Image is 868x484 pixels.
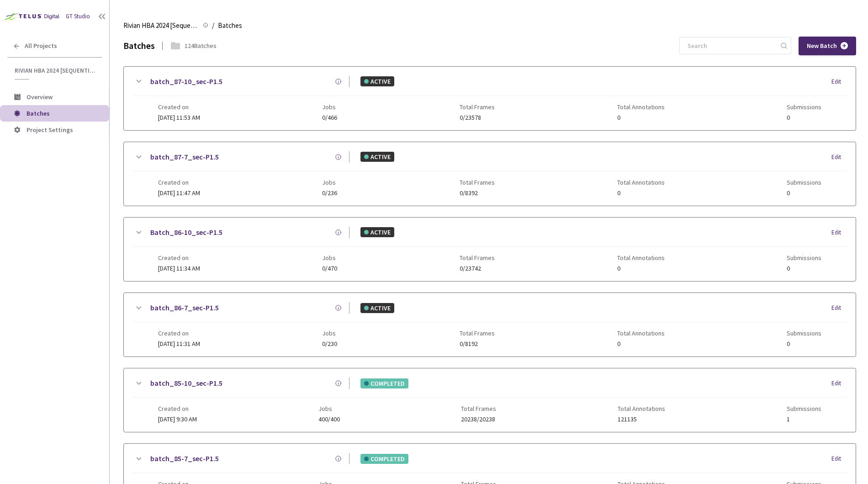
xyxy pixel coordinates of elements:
span: Total Frames [460,254,495,261]
div: Batch_86-10_sec-P1.5ACTIVEEditCreated on[DATE] 11:34 AMJobs0/470Total Frames0/23742Total Annotati... [124,218,856,281]
span: Jobs [322,254,337,261]
span: Created on [158,330,200,337]
div: Batches [123,38,155,53]
div: ACTIVE [360,227,394,237]
span: Total Annotations [617,179,665,186]
span: Jobs [322,330,337,337]
span: 400/400 [318,416,340,423]
span: 0 [617,114,665,121]
span: 1 [787,416,821,423]
span: [DATE] 11:47 AM [158,189,200,197]
span: Total Frames [461,405,496,412]
span: [DATE] 9:30 AM [158,415,197,423]
span: 0 [787,114,821,121]
span: [DATE] 11:34 AM [158,264,200,272]
a: batch_85-10_sec-P1.5 [150,378,222,389]
span: Created on [158,179,200,186]
span: Submissions [787,103,821,111]
div: batch_86-7_sec-P1.5ACTIVEEditCreated on[DATE] 11:31 AMJobs0/230Total Frames0/8192Total Annotation... [124,293,856,356]
span: [DATE] 11:31 AM [158,340,200,348]
span: New Batch [807,42,837,50]
div: Edit [831,228,847,237]
a: batch_87-10_sec-P1.5 [150,76,222,87]
span: Submissions [787,330,821,337]
span: 0 [617,190,665,197]
div: Edit [831,153,847,162]
a: batch_85-7_sec-P1.5 [150,453,219,464]
span: Project Settings [26,126,73,134]
div: COMPLETED [360,454,408,464]
span: Submissions [787,179,821,186]
div: Edit [831,379,847,388]
span: Jobs [322,103,337,111]
span: 0/466 [322,114,337,121]
span: All Projects [25,42,57,50]
span: Total Annotations [617,254,665,261]
span: 0 [617,265,665,272]
a: Batch_86-10_sec-P1.5 [150,227,222,238]
span: Total Frames [460,330,495,337]
span: Total Annotations [617,330,665,337]
span: Created on [158,405,197,412]
span: Total Frames [460,103,495,111]
span: 0/236 [322,190,337,197]
div: ACTIVE [360,76,394,86]
li: / [212,20,214,31]
div: batch_87-10_sec-P1.5ACTIVEEditCreated on[DATE] 11:53 AMJobs0/466Total Frames0/23578Total Annotati... [124,67,856,130]
span: Submissions [787,254,821,261]
span: Total Annotations [617,103,665,111]
span: Batches [218,20,242,31]
div: GT Studio [66,12,90,21]
span: Overview [26,93,53,101]
span: 0 [787,190,821,197]
span: 0/23578 [460,114,495,121]
span: Rivian HBA 2024 [Sequential] [123,20,197,31]
span: Total Annotations [618,405,665,412]
input: Search [682,37,779,54]
div: Edit [831,77,847,86]
div: 124 Batches [185,41,217,51]
span: 0/470 [322,265,337,272]
span: Created on [158,103,200,111]
div: batch_85-10_sec-P1.5COMPLETEDEditCreated on[DATE] 9:30 AMJobs400/400Total Frames20238/20238Total ... [124,368,856,432]
div: ACTIVE [360,152,394,162]
span: Created on [158,254,200,261]
div: Edit [831,303,847,313]
span: Jobs [318,405,340,412]
span: 20238/20238 [461,416,496,423]
span: Jobs [322,179,337,186]
div: COMPLETED [360,378,408,388]
span: 0/8192 [460,340,495,347]
span: 0 [787,265,821,272]
div: batch_87-7_sec-P1.5ACTIVEEditCreated on[DATE] 11:47 AMJobs0/236Total Frames0/8392Total Annotation... [124,142,856,206]
span: Rivian HBA 2024 [Sequential] [15,67,96,74]
span: Submissions [787,405,821,412]
span: 0 [787,340,821,347]
span: 0/230 [322,340,337,347]
span: Total Frames [460,179,495,186]
span: [DATE] 11:53 AM [158,113,200,122]
span: Batches [26,109,50,117]
span: 121135 [618,416,665,423]
div: ACTIVE [360,303,394,313]
a: batch_87-7_sec-P1.5 [150,151,219,163]
div: Edit [831,454,847,463]
span: 0 [617,340,665,347]
a: batch_86-7_sec-P1.5 [150,302,219,314]
span: 0/8392 [460,190,495,197]
span: 0/23742 [460,265,495,272]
